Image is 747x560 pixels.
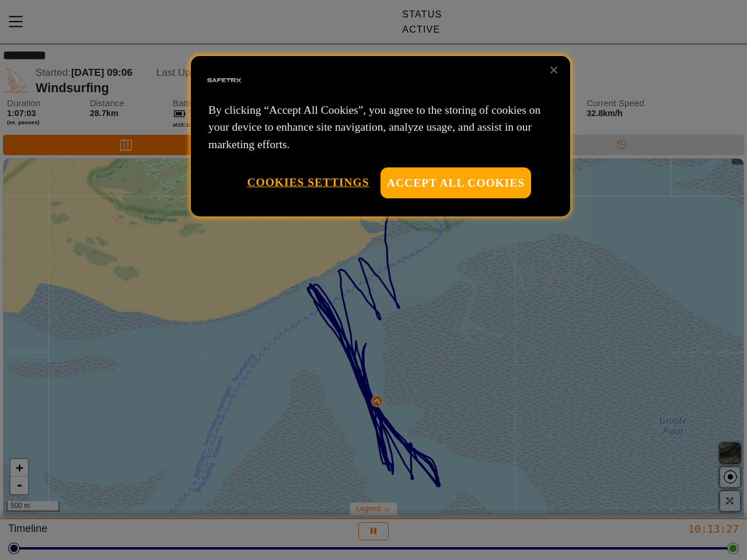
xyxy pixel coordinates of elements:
[205,62,243,99] img: Safe Tracks
[541,57,567,83] button: Close
[381,167,531,198] button: Accept All Cookies
[247,167,369,197] button: Cookies Settings
[191,56,570,216] div: Privacy
[208,101,553,153] p: By clicking “Accept All Cookies”, you agree to the storing of cookies on your device to enhance s...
